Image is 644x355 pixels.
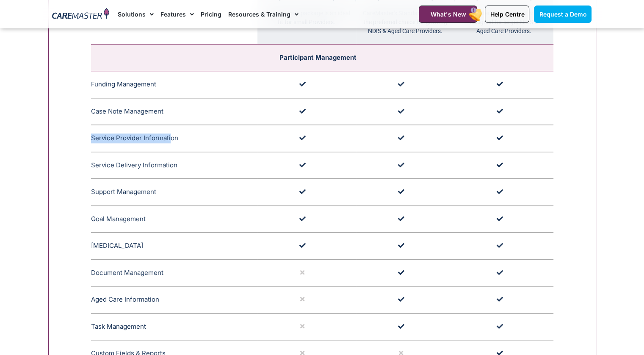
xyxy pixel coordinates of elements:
td: Service Provider Information [91,125,257,152]
td: Support Management [91,179,257,206]
td: Case Note Management [91,98,257,125]
span: Request a Demo [539,11,586,18]
span: Help Centre [490,11,524,18]
a: What's New [419,6,477,23]
img: CareMaster Logo [52,8,109,21]
span: What's New [430,11,466,18]
td: Funding Management [91,71,257,98]
td: Task Management [91,313,257,340]
a: Help Centre [485,6,529,23]
td: Service Delivery Information [91,152,257,179]
td: Aged Care Information [91,286,257,313]
td: [MEDICAL_DATA] [91,233,257,260]
a: Request a Demo [534,6,591,23]
span: Participant Management [279,53,357,61]
td: Document Management [91,259,257,286]
td: Goal Management [91,205,257,233]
